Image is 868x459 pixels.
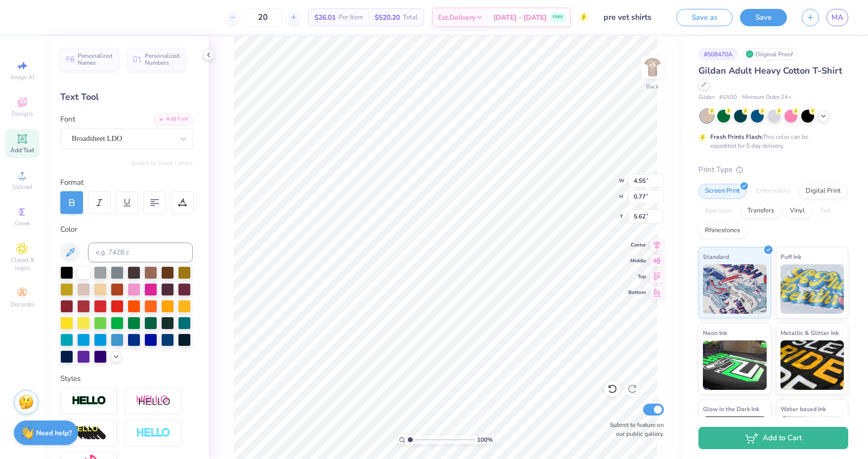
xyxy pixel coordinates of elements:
[628,257,646,264] span: Middle
[783,204,811,218] div: Vinyl
[703,404,759,414] span: Glow in the Dark Ink
[5,256,40,272] span: Clipart & logos
[703,340,767,390] img: Neon Ink
[628,273,646,280] span: Top
[703,251,729,262] span: Standard
[676,9,733,26] button: Save as
[698,93,714,102] span: Gildan
[36,428,72,438] strong: Need help?
[643,57,662,77] img: Back
[698,164,848,175] div: Print Type
[136,427,171,439] img: Negative Space
[698,427,848,449] button: Add to Cart
[781,328,839,338] span: Metallic & Glitter Ink
[698,184,746,199] div: Screen Print
[314,12,336,23] span: $26.01
[646,82,659,91] div: Back
[698,223,746,238] div: Rhinestones
[136,395,171,407] img: Shadow
[742,93,791,102] span: Minimum Order: 24 +
[698,48,738,60] div: # 508470A
[477,435,493,444] span: 100 %
[131,159,193,167] button: Switch to Greek Letters
[781,251,801,262] span: Puff Ink
[10,300,34,308] span: Decorate
[743,48,798,60] div: Original Proof
[11,73,34,81] span: Image AI
[10,146,34,154] span: Add Text
[719,93,737,102] span: # G500
[154,114,193,125] div: Add Font
[403,12,418,23] span: Total
[703,328,727,338] span: Neon Ink
[11,110,33,118] span: Designs
[740,9,787,26] button: Save
[710,132,832,150] div: This color can be expedited for 5 day delivery.
[60,224,193,235] div: Color
[72,425,106,441] img: 3d Illusion
[741,204,781,218] div: Transfers
[605,420,664,438] label: Submit to feature on our public gallery.
[781,264,844,314] img: Puff Ink
[553,14,563,21] span: FREE
[339,12,363,23] span: Per Item
[831,12,843,23] span: MA
[15,219,30,227] span: Greek
[78,52,113,66] span: Personalized Names
[12,183,32,191] span: Upload
[628,242,646,249] span: Center
[244,8,282,26] input: – –
[145,52,180,66] span: Personalized Numbers
[60,90,193,104] div: Text Tool
[60,177,194,188] div: Format
[698,204,738,218] div: Applique
[781,340,844,390] img: Metallic & Glitter Ink
[60,373,193,384] div: Styles
[596,7,669,27] input: Untitled Design
[814,204,837,218] div: Foil
[781,404,826,414] span: Water based Ink
[799,184,847,199] div: Digital Print
[493,12,547,23] span: [DATE] - [DATE]
[628,289,646,296] span: Bottom
[698,65,842,77] span: Gildan Adult Heavy Cotton T-Shirt
[749,184,796,199] div: Embroidery
[375,12,400,23] span: $520.20
[438,12,476,23] span: Est. Delivery
[826,9,848,26] a: MA
[88,243,193,262] input: e.g. 7428 c
[60,114,75,125] label: Font
[710,133,763,141] strong: Fresh Prints Flash:
[703,264,767,314] img: Standard
[72,395,106,407] img: Stroke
